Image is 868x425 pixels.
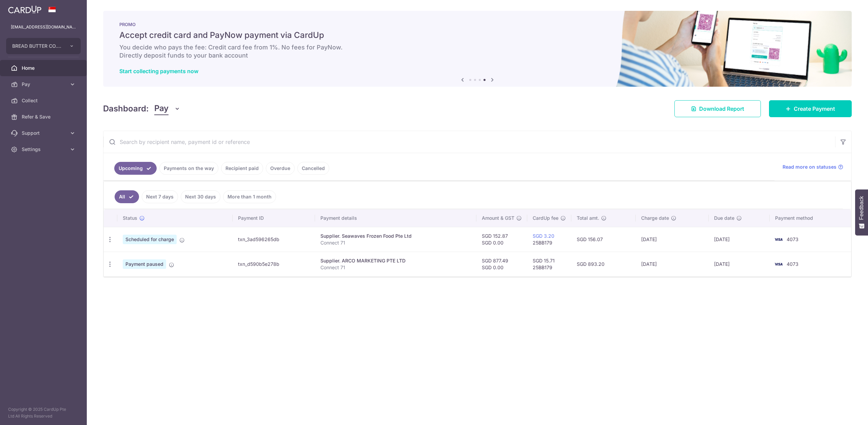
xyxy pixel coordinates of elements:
[476,252,527,276] td: SGD 877.49 SGD 0.00
[119,68,198,75] a: Start collecting payments now
[142,190,178,203] a: Next 7 days
[482,215,514,221] span: Amount & GST
[772,260,785,268] img: Bank Card
[476,227,527,252] td: SGD 152.87 SGD 0.00
[6,38,81,54] button: BREAD BUTTER CO. PRIVATE LIMITED
[794,105,835,113] span: Create Payment
[123,259,166,269] span: Payment paused
[855,189,868,235] button: Feedback - Show survey
[266,162,295,175] a: Overdue
[181,190,220,203] a: Next 30 days
[571,227,636,252] td: SGD 156.07
[22,97,66,104] span: Collect
[12,43,62,49] span: BREAD BUTTER CO. PRIVATE LIMITED
[527,252,571,276] td: SGD 15.71 25BB179
[699,105,744,113] span: Download Report
[315,209,476,227] th: Payment details
[714,215,734,221] span: Due date
[577,215,599,221] span: Total amt.
[783,164,836,170] span: Read more on statuses
[154,102,180,115] button: Pay
[115,190,139,203] a: All
[320,264,471,271] p: Connect 71
[859,196,865,220] span: Feedback
[22,113,66,120] span: Refer & Save
[22,146,66,153] span: Settings
[641,215,669,221] span: Charge date
[8,5,41,14] img: CardUp
[320,239,471,246] p: Connect 71
[103,131,835,153] input: Search by recipient name, payment id or reference
[769,100,852,117] a: Create Payment
[772,235,785,243] img: Bank Card
[787,236,798,242] span: 4073
[527,227,571,252] td: 25BB179
[11,24,76,30] p: [EMAIL_ADDRESS][DOMAIN_NAME]
[22,130,66,136] span: Support
[22,81,66,88] span: Pay
[533,233,554,239] a: SGD 3.20
[103,11,852,87] img: paynow Banner
[636,252,709,276] td: [DATE]
[636,227,709,252] td: [DATE]
[114,162,157,175] a: Upcoming
[674,100,761,117] a: Download Report
[233,227,315,252] td: txn_3ad596265db
[571,252,636,276] td: SGD 893.20
[223,190,276,203] a: More than 1 month
[709,227,770,252] td: [DATE]
[824,405,861,422] iframe: Opens a widget where you can find more information
[221,162,263,175] a: Recipient paid
[787,261,798,267] span: 4073
[154,102,169,115] span: Pay
[297,162,329,175] a: Cancelled
[159,162,218,175] a: Payments on the way
[103,103,149,115] h4: Dashboard:
[320,257,471,264] div: Supplier. ARCO MARKETING PTE LTD
[533,215,558,221] span: CardUp fee
[119,43,835,60] h6: You decide who pays the fee: Credit card fee from 1%. No fees for PayNow. Directly deposit funds ...
[770,209,851,227] th: Payment method
[783,164,843,170] a: Read more on statuses
[233,209,315,227] th: Payment ID
[320,233,471,239] div: Supplier. Seawaves Frozen Food Pte Ltd
[123,215,137,221] span: Status
[233,252,315,276] td: txn_d590b5e278b
[22,65,66,71] span: Home
[123,235,177,244] span: Scheduled for charge
[119,30,835,41] h5: Accept credit card and PayNow payment via CardUp
[709,252,770,276] td: [DATE]
[119,22,835,27] p: PROMO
